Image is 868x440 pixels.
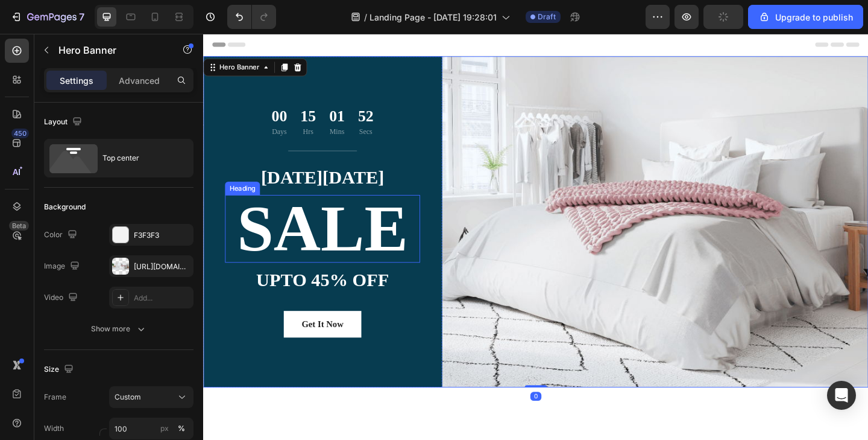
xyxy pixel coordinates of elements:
[44,423,64,434] label: Width
[9,221,29,231] div: Beta
[44,318,193,340] button: Show more
[58,43,161,57] p: Hero Banner
[134,261,190,272] div: [URL][DOMAIN_NAME]
[160,423,169,434] div: px
[91,323,147,335] div: Show more
[203,34,868,440] iframe: Design area
[44,362,76,378] div: Size
[60,74,93,87] p: Settings
[134,230,190,241] div: F3F3F3
[44,202,86,212] div: Background
[79,10,84,24] p: 7
[11,129,29,138] div: 450
[827,381,856,410] div: Open Intercom Messenger
[356,390,368,400] div: 0
[5,5,90,29] button: 7
[44,258,82,275] div: Image
[364,11,367,24] span: /
[109,418,193,439] input: px%
[44,114,84,130] div: Layout
[748,5,863,29] button: Upgrade to publish
[44,290,80,306] div: Video
[370,11,497,24] span: Landing Page - [DATE] 19:28:01
[109,386,193,408] button: Custom
[44,227,80,243] div: Color
[134,293,190,304] div: Add...
[119,74,160,87] p: Advanced
[102,144,176,172] div: Top center
[227,5,276,29] div: Undo/Redo
[174,421,189,436] button: px
[157,421,172,436] button: %
[178,423,185,434] div: %
[44,392,66,403] label: Frame
[538,11,556,22] span: Draft
[115,392,141,403] span: Custom
[758,11,853,24] div: Upgrade to publish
